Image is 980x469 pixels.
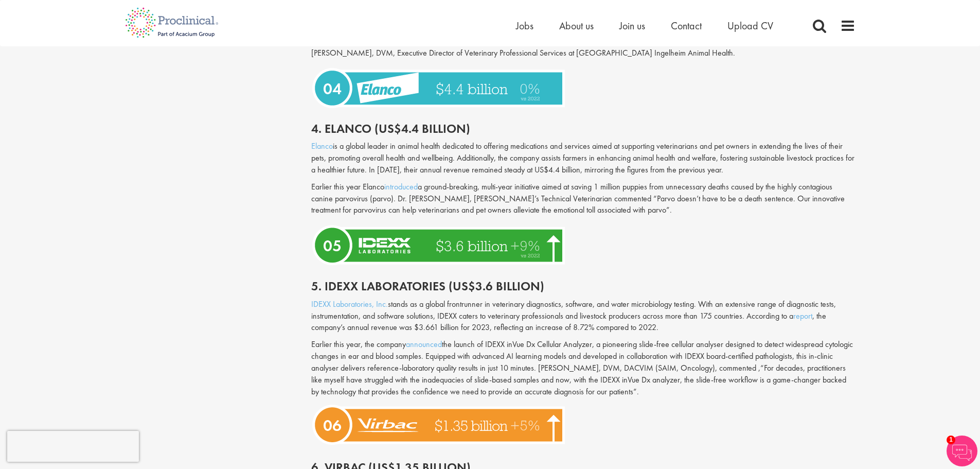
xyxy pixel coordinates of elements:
[311,181,856,217] p: Earlier this year Elanco a ground-breaking, multi-year initiative aimed at saving 1 million puppi...
[947,436,977,466] img: Chatbot
[516,19,533,32] a: Jobs
[384,181,418,192] a: introduced
[311,299,388,309] a: IDEXX Laboratories, Inc.
[947,436,955,444] span: 1
[7,431,139,462] iframe: reCAPTCHA
[727,19,773,32] a: Upload CV
[311,339,856,397] p: Earlier this year, the company the launch of IDEXX inVue Dx Cellular Analyzer, a pioneering slide...
[671,19,702,32] a: Contact
[619,19,645,32] a: Join us
[311,280,856,293] h2: 5. Idexx Laboratories (US$3.6 billion)
[311,141,856,176] p: is a global leader in animal health dedicated to offering medications and services aimed at suppo...
[311,122,856,135] h2: 4. Elanco (US$4.4 billion)
[793,310,812,321] a: report
[311,141,333,151] a: Elanco
[311,299,856,334] p: stands as a global frontrunner in veterinary diagnostics, software, and water microbiology testin...
[406,339,442,350] a: announced
[559,19,594,32] a: About us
